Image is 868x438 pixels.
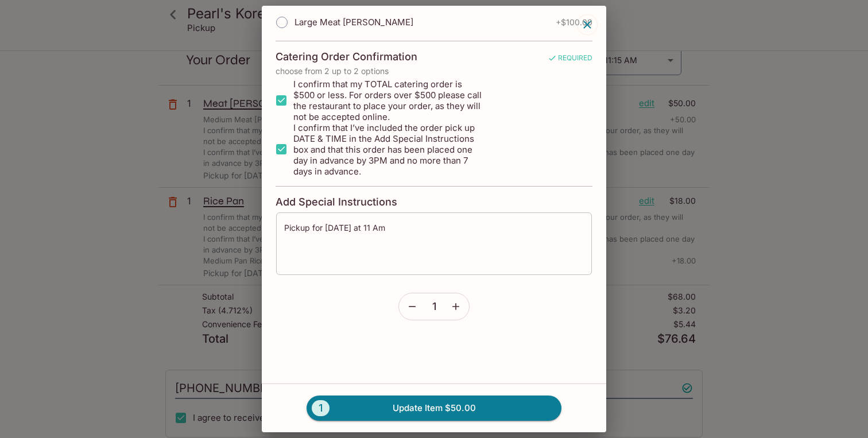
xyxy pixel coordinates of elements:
[276,51,417,63] h4: Catering Order Confirmation
[556,18,592,27] span: + $100.00
[307,396,561,421] button: 1Update Item $50.00
[432,300,436,313] span: 1
[293,122,482,177] span: I confirm that I’ve included the order pick up DATE & TIME in the Add Special Instructions box an...
[548,53,592,67] span: REQUIRED
[294,17,413,28] span: Large Meat [PERSON_NAME]
[276,67,592,76] p: choose from 2 up to 2 options
[276,196,592,208] h4: Add Special Instructions
[284,222,584,266] textarea: Pickup for [DATE] at 11 Am
[312,400,330,416] span: 1
[293,79,482,122] span: I confirm that my TOTAL catering order is $500 or less. For orders over $500 please call the rest...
